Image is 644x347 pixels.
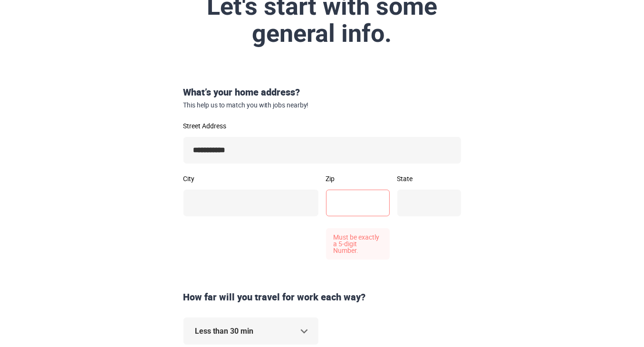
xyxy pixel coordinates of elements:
[180,290,465,304] div: How far will you travel for work each way?
[326,228,390,260] p: Must be exactly a 5-digit Number.
[180,86,465,109] div: What’s your home address?
[183,101,461,109] span: This help us to match you with jobs nearby!
[326,175,390,182] label: Zip
[183,123,461,129] label: Street Address
[397,175,461,182] label: State
[183,318,318,345] div: Less than 30 min
[183,175,318,182] label: City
